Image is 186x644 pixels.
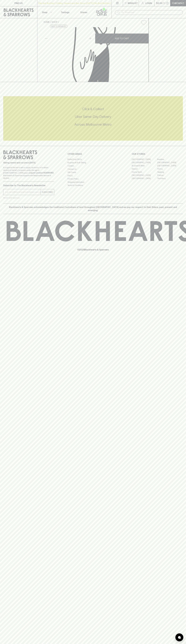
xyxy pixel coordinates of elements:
[3,184,54,187] p: Subscribe to The Blackhearts Newsletter
[167,2,168,4] p: 0
[68,158,119,161] a: Bottle Drop FAQ's
[68,171,119,174] a: Gift Cards
[42,191,53,194] p: SUBSCRIBE
[3,114,183,119] h5: Uber Same-Day Delivery
[14,2,23,5] p: FIND US
[178,636,181,639] img: bubble-icon
[3,197,54,199] p: We will never spam you
[52,21,57,23] a: SHOP
[56,6,74,18] a: Tastings
[157,174,183,177] a: Prahran
[68,180,119,184] a: Shipping Information
[95,34,149,43] button: ADD TO CART
[115,37,129,40] p: ADD TO CART
[41,27,149,82] img: Cheeseculture GLUTEN FREE Crispbread 100g
[68,167,119,171] a: Contact Us
[3,107,183,111] h5: Click & Collect
[132,158,157,161] a: [GEOGRAPHIC_DATA]
[157,161,183,164] a: [GEOGRAPHIC_DATA]
[68,164,119,167] a: Careers
[68,152,119,156] p: OTHER AREAS
[3,161,54,164] p: Sibling owned and run since [DATE]
[80,11,87,14] p: Stores
[132,174,157,177] a: [GEOGRAPHIC_DATA]
[44,21,50,23] a: HOME
[157,170,183,174] a: Geelong
[5,206,181,212] p: Blackhearts & Sparrows acknowledges the traditional Custodians of land throughout [GEOGRAPHIC_DAT...
[132,164,157,167] a: Brunswick West
[156,2,162,5] p: $0.00
[68,177,119,180] a: Privacy Policy
[132,161,157,164] a: [GEOGRAPHIC_DATA]
[132,177,157,180] a: [GEOGRAPHIC_DATA]
[157,158,183,161] a: Braddon
[74,6,93,18] a: Stores
[157,164,183,167] a: [GEOGRAPHIC_DATA]
[37,6,56,18] button: Shop
[128,2,138,5] p: Wishlist
[140,19,147,26] button: Add to wishlist
[61,11,69,14] p: Tastings
[68,184,119,187] a: Terms & Conditions
[132,167,157,170] a: Elwood
[157,177,183,180] a: Thornbury
[50,25,67,28] button: Add to wishlist
[157,167,183,170] a: Fitzroy
[68,161,119,164] a: Business & Bulk Gifting
[3,122,183,127] h5: Across Melbourne Metro
[3,166,54,179] p: It is against the law to sell or supply alcohol to, or to obtain alcohol on behalf of a person un...
[132,152,183,156] p: OUR STORES
[29,172,54,174] strong: Liquor License #32064953
[3,96,183,141] div: Call to action block
[5,190,41,194] input: e.g. jane@blackheartsandsparrows.com.au
[121,10,181,15] input: Try "Pinot noir"
[42,11,47,14] p: Shop
[41,189,54,195] button: SUBSCRIBE
[145,2,152,5] p: Login
[132,170,157,174] a: Fitzroy North
[68,174,119,177] a: FAQ's
[172,2,184,5] p: Checkout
